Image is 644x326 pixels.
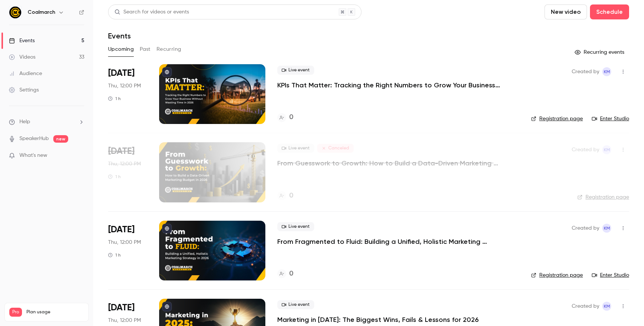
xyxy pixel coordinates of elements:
a: From Guesswork to Growth: How to Build a Data-Driven Marketing Budget in [DATE] [277,159,501,168]
span: Live event [277,144,314,153]
span: KM [604,302,610,311]
button: Recurring events [571,46,629,58]
span: Canceled [317,144,354,153]
a: 0 [277,269,293,279]
span: KM [604,224,610,233]
h4: 0 [289,191,293,201]
span: Live event [277,66,314,75]
span: What's new [19,152,47,159]
span: Pro [9,308,22,317]
a: Registration page [531,271,583,279]
a: 0 [277,191,293,201]
span: Live event [277,300,314,309]
span: Created by [572,145,599,154]
a: SpeakerHub [19,135,49,143]
span: Thu, 12:00 PM [108,82,141,90]
span: Katie McCaskill [602,302,611,311]
a: From Fragmented to Fluid: Building a Unified, Holistic Marketing Strategy in [DATE] [277,237,501,246]
div: Videos [9,53,35,61]
div: 1 h [108,252,121,258]
a: Enter Studio [592,115,629,122]
span: [DATE] [108,145,135,157]
span: [DATE] [108,302,135,314]
span: Live event [277,222,314,231]
span: Thu, 12:00 PM [108,239,141,246]
span: Katie McCaskill [602,224,611,233]
div: Settings [9,86,39,94]
div: 1 h [108,174,121,180]
span: [DATE] [108,67,135,79]
div: Audience [9,70,42,77]
iframe: Noticeable Trigger [75,152,84,159]
h1: Events [108,31,131,40]
li: help-dropdown-opener [9,118,84,126]
span: Help [19,118,30,126]
button: Recurring [157,43,181,55]
span: KM [604,145,610,154]
button: Schedule [590,4,629,19]
div: Oct 30 Thu, 12:00 PM (America/New York) [108,221,147,280]
div: Search for videos or events [114,8,189,16]
span: new [53,135,68,143]
span: Created by [572,302,599,311]
span: Thu, 12:00 PM [108,317,141,324]
h4: 0 [289,269,293,279]
a: Registration page [577,193,629,201]
span: Thu, 12:00 PM [108,160,141,168]
span: KM [604,67,610,76]
a: Enter Studio [592,271,629,279]
img: Coalmarch [9,6,21,18]
a: Registration page [531,115,583,122]
a: 0 [277,112,293,122]
span: Katie McCaskill [602,67,611,76]
div: Oct 2 Thu, 12:00 PM (America/New York) [108,64,147,124]
span: Created by [572,67,599,76]
span: Plan usage [26,309,84,315]
a: KPIs That Matter: Tracking the Right Numbers to Grow Your Business Without Wasting Time in [DATE] [277,81,501,90]
button: New video [544,4,587,19]
button: Past [140,43,151,55]
span: [DATE] [108,224,135,236]
div: 1 h [108,96,121,102]
span: Created by [572,224,599,233]
h6: Coalmarch [28,9,55,16]
h4: 0 [289,112,293,122]
a: Marketing in [DATE]: The Biggest Wins, Fails & Lessons for 2026 [277,315,479,324]
div: Oct 16 Thu, 12:00 PM (America/New York) [108,142,147,202]
button: Upcoming [108,43,134,55]
div: Events [9,37,35,44]
span: Katie McCaskill [602,145,611,154]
